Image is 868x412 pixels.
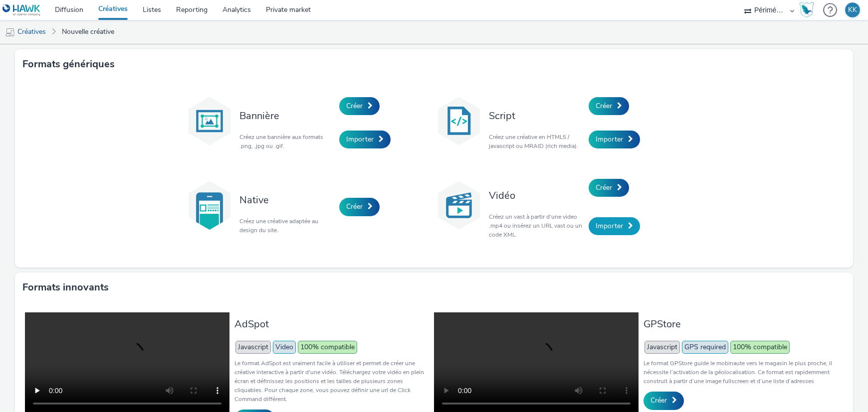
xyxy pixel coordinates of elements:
[589,217,640,235] a: Importer
[185,180,234,230] img: native.svg
[644,359,838,386] p: Le format GPStore guide le mobinaute vers le magasin le plus proche, il nécessite l’activation de...
[596,221,623,231] span: Importer
[57,20,119,44] a: Nouvelle créative
[22,280,109,295] h3: Formats innovants
[434,180,484,230] img: video.svg
[596,101,612,111] span: Créer
[644,317,838,331] h3: GPStore
[589,131,640,148] a: Importer
[239,217,334,235] p: Créez une créative adaptée au design du site.
[489,133,584,150] p: Créez une créative en HTML5 / javascript ou MRAID (rich media).
[489,189,584,202] h3: Vidéo
[645,341,680,354] span: Javascript
[434,96,484,146] img: code.svg
[644,392,684,410] a: Créer
[799,2,818,18] a: Hawk Academy
[239,193,334,207] h3: Native
[346,101,363,111] span: Créer
[682,341,728,354] span: GPS required
[185,96,234,146] img: banner.svg
[234,317,429,331] h3: AdSpot
[596,183,612,192] span: Créer
[489,109,584,123] h3: Script
[596,135,623,144] span: Importer
[346,202,363,211] span: Créer
[589,97,629,115] a: Créer
[339,131,391,148] a: Importer
[339,97,380,115] a: Créer
[239,133,334,150] p: Créez une bannière aux formats .png, .jpg ou .gif.
[22,57,115,72] h3: Formats génériques
[235,341,271,354] span: Javascript
[5,27,15,37] img: mobile
[2,4,41,16] img: undefined Logo
[799,2,814,18] img: Hawk Academy
[234,359,429,404] p: Le format AdSpot est vraiment facile à utiliser et permet de créer une créative interactive à par...
[346,135,374,144] span: Importer
[730,341,790,354] span: 100% compatible
[651,396,667,405] span: Créer
[339,198,380,216] a: Créer
[239,109,334,123] h3: Bannière
[489,212,584,239] p: Créez un vast à partir d'une video .mp4 ou insérez un URL vast ou un code XML.
[298,341,357,354] span: 100% compatible
[848,2,857,17] div: KK
[589,179,629,197] a: Créer
[273,341,296,354] span: Video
